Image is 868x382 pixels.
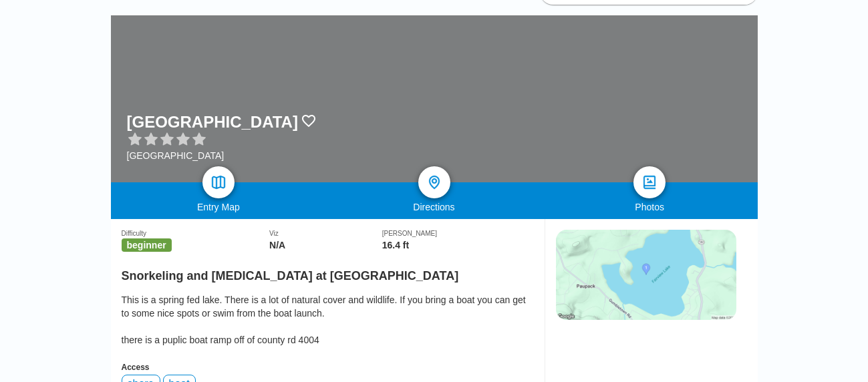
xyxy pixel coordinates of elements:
img: photos [641,174,658,190]
h1: [GEOGRAPHIC_DATA] [127,113,298,132]
a: map [202,166,235,198]
div: Entry Map [111,202,327,212]
img: map [210,174,227,190]
div: 16.4 ft [382,240,534,250]
a: photos [633,166,666,198]
div: Viz [269,230,382,237]
div: Access [122,363,534,372]
span: beginner [122,238,172,252]
img: staticmap [556,230,736,320]
div: Photos [542,202,758,212]
img: directions [426,174,442,190]
div: Directions [326,202,542,212]
div: [GEOGRAPHIC_DATA] [127,150,317,161]
div: Difficulty [122,230,270,237]
div: This is a spring fed lake. There is a lot of natural cover and wildlife. If you bring a boat you ... [122,293,534,347]
div: N/A [269,240,382,250]
div: [PERSON_NAME] [382,230,534,237]
h2: Snorkeling and [MEDICAL_DATA] at [GEOGRAPHIC_DATA] [122,261,534,283]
